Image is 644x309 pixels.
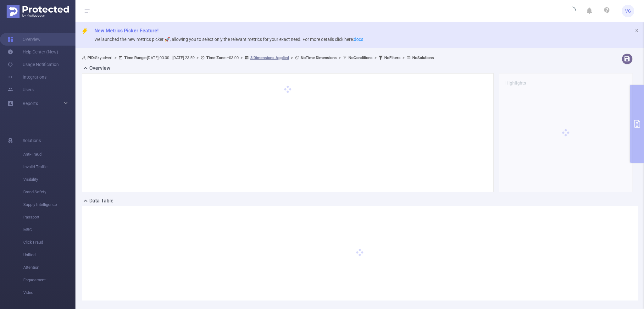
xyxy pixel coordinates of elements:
a: Reports [23,97,38,110]
span: > [337,55,343,60]
span: Skyadvert [DATE] 00:00 - [DATE] 23:59 +03:00 [82,55,434,60]
u: 3 Dimensions Applied [250,55,289,60]
span: Supply Intelligence [23,198,75,211]
span: Unified [23,249,75,261]
span: > [113,55,119,60]
span: Video [23,286,75,299]
span: VG [625,5,631,17]
b: No Solutions [412,55,434,60]
a: Users [8,83,34,96]
span: > [373,55,379,60]
a: Overview [8,33,41,46]
span: We launched the new metrics picker 🚀, allowing you to select only the relevant metrics for your e... [94,37,363,42]
i: icon: close [635,28,639,33]
b: Time Range: [124,55,147,60]
span: > [289,55,295,60]
a: Usage Notification [8,58,59,71]
button: icon: close [635,27,639,34]
span: Engagement [23,274,75,286]
span: Reports [23,101,38,106]
b: Time Zone: [206,55,227,60]
a: Integrations [8,71,47,83]
span: > [195,55,201,60]
span: Anti-Fraud [23,148,75,161]
span: > [239,55,245,60]
span: > [401,55,407,60]
i: icon: user [82,56,87,60]
span: Attention [23,261,75,274]
span: New Metrics Picker Feature! [94,28,158,34]
img: Protected Media [7,5,69,18]
span: MRC [23,223,75,236]
span: Invalid Traffic [23,161,75,173]
span: Click Fraud [23,236,75,249]
a: Help Center (New) [8,46,58,58]
span: Brand Safety [23,186,75,198]
i: icon: thunderbolt [82,28,88,35]
a: docs [354,37,363,42]
b: No Time Dimensions [301,55,337,60]
span: Solutions [23,134,41,147]
h2: Overview [89,64,110,72]
span: Visibility [23,173,75,186]
span: Passport [23,211,75,223]
h2: Data Table [89,197,114,205]
b: No Conditions [348,55,373,60]
i: icon: loading [568,7,576,15]
b: No Filters [384,55,401,60]
b: PID: [87,55,95,60]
